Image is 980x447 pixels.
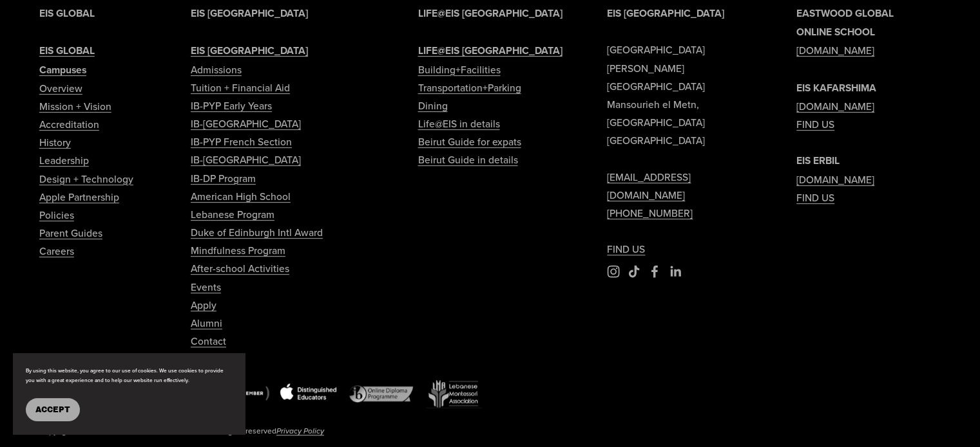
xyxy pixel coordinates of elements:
a: LIFE@EIS [GEOGRAPHIC_DATA] [418,41,562,60]
a: History [39,133,71,151]
a: Policies [39,206,74,224]
strong: EIS KAFARSHIMA [796,80,876,95]
a: Accreditation [39,115,99,133]
a: Events [191,278,221,296]
strong: EIS [GEOGRAPHIC_DATA] [191,43,308,58]
a: Facebook [648,265,661,278]
a: Lebanese Program [191,205,274,223]
a: Transportation+Parking [418,78,521,96]
a: IB-DP Program [191,169,256,187]
button: Accept [26,398,80,421]
p: By using this website, you agree to our use of cookies. We use cookies to provide you with a grea... [26,366,232,385]
a: Instagram [607,265,620,278]
a: IB-[GEOGRAPHIC_DATA] [191,114,301,132]
a: Overview [39,79,82,97]
a: TikTok [628,265,640,278]
a: Privacy Policy [276,424,324,438]
strong: LIFE@EIS [GEOGRAPHIC_DATA] [418,43,562,58]
a: Apply [191,296,216,314]
strong: EIS GLOBAL [39,6,95,21]
a: Design + Technology [39,170,133,188]
strong: Campuses [39,62,86,77]
a: American High School [191,187,291,205]
a: After-school Activities [191,259,289,277]
a: Mission + Vision [39,97,111,115]
a: LinkedIn [669,265,682,278]
a: EIS GLOBAL [39,41,95,60]
a: Life@EIS in details [418,114,499,132]
span: Accept [35,405,70,414]
a: Parent Guides [39,224,102,242]
a: Apple Partnership [39,188,119,206]
a: Mindfulness Program [191,241,285,259]
a: Dining [418,96,447,114]
a: Building+Facilities [418,60,500,78]
a: FIND US [796,115,834,133]
a: [DOMAIN_NAME] [796,41,874,59]
strong: EIS ERBIL [796,153,840,168]
a: [PHONE_NUMBER] [607,204,693,222]
strong: LIFE@EIS [GEOGRAPHIC_DATA] [418,6,562,21]
section: Cookie banner [13,353,245,434]
a: [EMAIL_ADDRESS][DOMAIN_NAME] [607,168,751,204]
a: Admissions [191,60,242,78]
a: FIND US [607,240,645,258]
a: IB-PYP Early Years [191,96,272,114]
a: EIS [GEOGRAPHIC_DATA] [191,41,308,60]
a: Contact [191,332,226,350]
strong: EIS [GEOGRAPHIC_DATA] [191,6,308,21]
a: IB-PYP French Section [191,132,292,151]
strong: EASTWOOD GLOBAL ONLINE SCHOOL [796,6,894,39]
strong: EIS [GEOGRAPHIC_DATA] [607,6,724,21]
p: [GEOGRAPHIC_DATA] [PERSON_NAME][GEOGRAPHIC_DATA] Mansourieh el Metn, [GEOGRAPHIC_DATA] [GEOGRAPHI... [607,4,751,258]
a: Beirut Guide for expats [418,132,521,151]
a: Campuses [39,60,86,79]
a: FIND US [796,188,834,206]
a: Alumni [191,314,222,332]
a: Beirut Guide in details [418,151,517,169]
a: [DOMAIN_NAME] [796,97,874,115]
em: Privacy Policy [276,425,324,436]
a: IB-[GEOGRAPHIC_DATA] [191,151,301,169]
a: [DOMAIN_NAME] [796,170,874,188]
a: Tuition + Financial Aid [191,78,290,96]
a: Duke of Edinburgh Intl Award [191,223,323,241]
strong: EIS GLOBAL [39,43,95,58]
a: Careers [39,242,74,260]
a: Leadership [39,151,89,169]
